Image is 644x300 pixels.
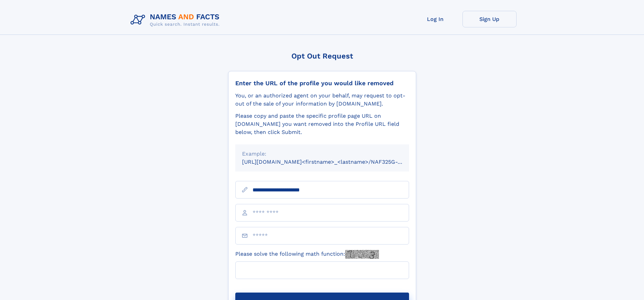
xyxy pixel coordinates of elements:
div: Please copy and paste the specific profile page URL on [DOMAIN_NAME] you want removed into the Pr... [235,112,409,136]
a: Log In [408,11,462,27]
div: Enter the URL of the profile you would like removed [235,79,409,87]
label: Please solve the following math function: [235,250,379,259]
a: Sign Up [462,11,517,27]
small: [URL][DOMAIN_NAME]<firstname>_<lastname>/NAF325G-xxxxxxxx [242,159,422,165]
div: Opt Out Request [228,52,416,60]
img: Logo Names and Facts [128,11,225,29]
div: You, or an authorized agent on your behalf, may request to opt-out of the sale of your informatio... [235,92,409,108]
div: Example: [242,150,402,158]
